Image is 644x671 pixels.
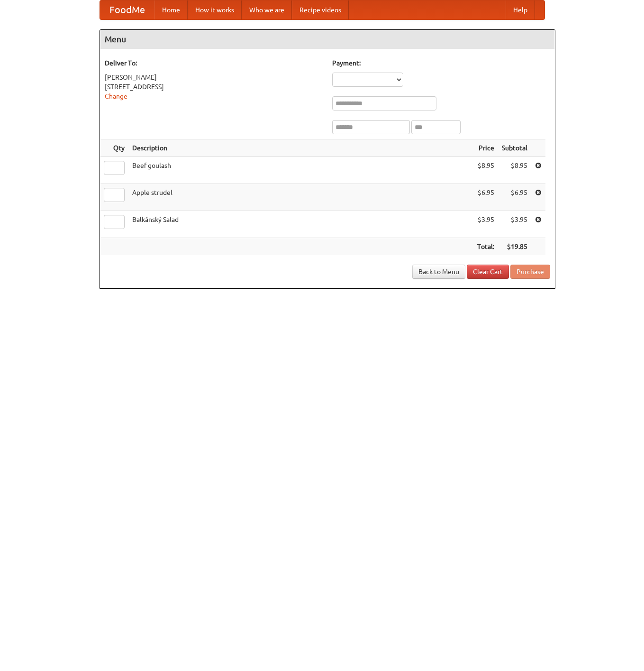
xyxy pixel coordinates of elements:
[498,157,531,184] td: $8.95
[105,73,323,82] div: [PERSON_NAME]
[332,58,550,68] h5: Payment:
[292,0,349,19] a: Recipe videos
[100,139,128,157] th: Qty
[128,184,473,211] td: Apple strudel
[473,157,498,184] td: $8.95
[105,92,127,100] a: Change
[473,139,498,157] th: Price
[498,238,531,256] th: $19.85
[498,139,531,157] th: Subtotal
[506,0,535,19] a: Help
[100,30,555,49] h4: Menu
[242,0,292,19] a: Who we are
[105,82,323,92] div: [STREET_ADDRESS]
[188,0,242,19] a: How it works
[128,139,473,157] th: Description
[105,58,323,68] h5: Deliver To:
[128,157,473,184] td: Beef goulash
[498,184,531,211] td: $6.95
[510,265,550,279] button: Purchase
[473,238,498,256] th: Total:
[128,211,473,238] td: Balkánský Salad
[154,0,188,19] a: Home
[412,265,465,279] a: Back to Menu
[467,265,509,279] a: Clear Cart
[473,211,498,238] td: $3.95
[498,211,531,238] td: $3.95
[100,0,154,19] a: FoodMe
[473,184,498,211] td: $6.95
